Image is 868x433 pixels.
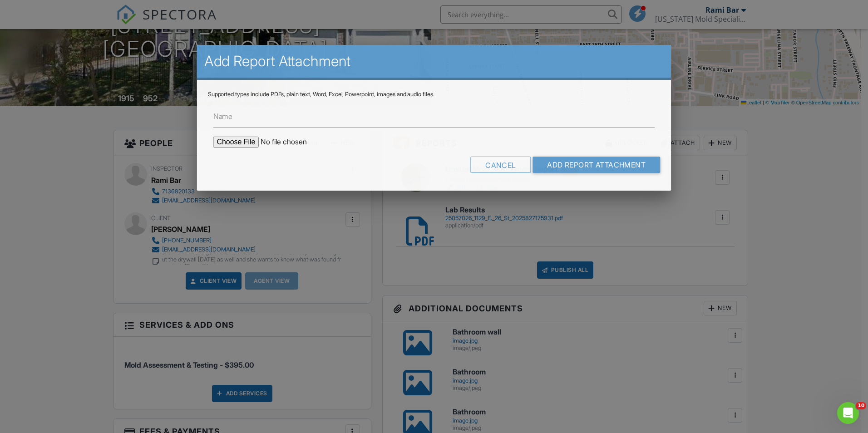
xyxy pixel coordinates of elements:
[213,111,233,121] label: Name
[856,402,866,409] span: 10
[204,52,664,70] h2: Add Report Attachment
[471,157,531,173] div: Cancel
[837,402,859,424] iframe: Intercom live chat
[533,157,660,173] input: Add Report Attachment
[208,91,660,98] div: Supported types include PDFs, plain text, Word, Excel, Powerpoint, images and audio files.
